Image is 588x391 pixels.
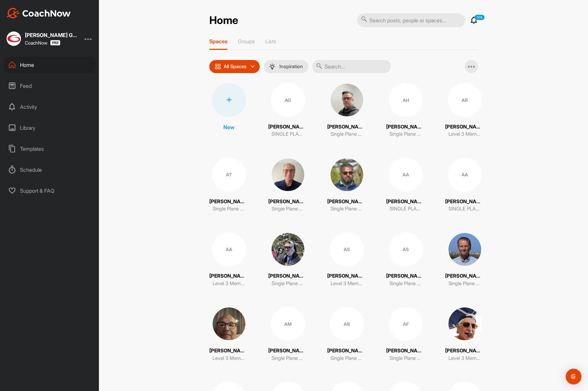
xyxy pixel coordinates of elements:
[279,64,303,69] p: Inspiration
[4,141,96,157] div: Templates
[445,198,484,205] p: [PERSON_NAME]
[212,307,246,341] img: square_3548ac1ced6b603261a1c784de2800fa.jpg
[448,83,482,117] div: AR
[7,8,71,18] img: CoachNow
[4,78,96,94] div: Feed
[212,158,246,192] div: AT
[448,280,481,287] p: Single Plane Anywhere Student
[50,40,60,46] img: CoachNow Pro
[268,198,308,205] p: [PERSON_NAME]
[224,64,247,69] p: All Spaces
[268,347,308,355] p: [PERSON_NAME]
[389,83,423,117] div: AH
[445,232,484,287] a: [PERSON_NAME]Single Plane Anywhere Student
[269,63,275,70] img: menuIcon
[448,158,482,192] div: AA
[331,130,363,138] p: Single Plane Anywhere Student
[213,280,245,287] p: Level 3 Member
[25,32,77,38] div: [PERSON_NAME] Golf
[327,307,367,362] a: AR[PERSON_NAME]Single Plane Anywhere Student
[445,83,484,138] a: AR[PERSON_NAME]Level 3 Member
[386,307,426,362] a: AF[PERSON_NAME]Single Plane Anywhere Student
[474,14,485,20] p: 314
[213,205,245,213] p: Single Plane Anywhere Student
[331,205,363,213] p: Single Plane Anywhere Student
[389,130,422,138] p: Single Plane Anywhere Student
[4,99,96,115] div: Activity
[386,232,426,287] a: AS[PERSON_NAME]Single Plane Anywhere Student
[327,123,367,131] p: [PERSON_NAME]
[389,280,422,287] p: Single Plane Anywhere Student
[268,123,308,131] p: [PERSON_NAME]
[265,38,276,45] p: Lists
[271,232,305,266] img: square_54f5eba2f56610bfb5750943822a7934.jpg
[566,369,581,384] div: Open Intercom Messenger
[272,130,304,138] p: SINGLE PLANE ANYWHERE STUDENT
[238,38,255,45] p: Groups
[448,130,481,138] p: Level 3 Member
[327,158,367,213] a: [PERSON_NAME]Single Plane Anywhere Student
[272,280,304,287] p: Single Plane Anywhere Student
[386,272,426,280] p: [PERSON_NAME]
[213,355,245,362] p: Level 3 Member
[389,205,422,213] p: SINGLE PLANE ANYWHERE STUDENT
[445,347,484,355] p: [PERSON_NAME]
[330,83,364,117] img: square_4b4aa52f72cba88b8b1c1ade3b2ef1d5.jpg
[445,158,484,213] a: AA[PERSON_NAME]SINGLE PLANE ANYWHERE STUDENT
[331,355,363,362] p: Single Plane Anywhere Student
[389,232,423,266] div: AS
[7,31,21,46] img: square_0aee7b555779b671652530bccc5f12b4.jpg
[223,123,235,131] p: New
[330,158,364,192] img: square_a6b4686ee9a08d0db8e7c74ec9c76e01.jpg
[357,13,465,27] input: Search posts, people or spaces...
[445,272,484,280] p: [PERSON_NAME]
[386,158,426,213] a: AA[PERSON_NAME]SINGLE PLANE ANYWHERE STUDENT
[209,307,249,362] a: [PERSON_NAME]Level 3 Member
[386,198,426,205] p: [PERSON_NAME]
[268,158,308,213] a: [PERSON_NAME]Single Plane Anywhere
[4,162,96,178] div: Schedule
[209,232,249,287] a: AA[PERSON_NAME]Level 3 Member
[271,83,305,117] div: AG
[389,355,422,362] p: Single Plane Anywhere Student
[327,347,367,355] p: [PERSON_NAME]
[268,232,308,287] a: [PERSON_NAME]Single Plane Anywhere Student
[448,307,482,341] img: square_f4ce7e6319eea999f57a66a2c5b67f9a.jpg
[448,355,481,362] p: Level 3 Member
[4,120,96,136] div: Library
[272,205,304,213] p: Single Plane Anywhere
[209,272,249,280] p: [PERSON_NAME]
[4,57,96,73] div: Home
[212,232,246,266] div: AA
[389,307,423,341] div: AF
[448,232,482,266] img: square_3d597a370c4f4f7aca3acdb396721bee.jpg
[268,272,308,280] p: [PERSON_NAME]
[327,272,367,280] p: [PERSON_NAME]
[209,38,227,45] p: Spaces
[445,123,484,131] p: [PERSON_NAME]
[386,83,426,138] a: AH[PERSON_NAME]Single Plane Anywhere Student
[386,123,426,131] p: [PERSON_NAME]
[209,14,238,27] h2: Home
[386,347,426,355] p: [PERSON_NAME]
[448,205,481,213] p: SINGLE PLANE ANYWHERE STUDENT
[209,198,249,205] p: [PERSON_NAME]
[272,355,304,362] p: Single Plane Anywhere Student
[330,307,364,341] div: AR
[312,60,391,73] input: Search...
[268,83,308,138] a: AG[PERSON_NAME]SINGLE PLANE ANYWHERE STUDENT
[271,307,305,341] div: AM
[331,280,363,287] p: Level 3 Member
[445,307,484,362] a: [PERSON_NAME]Level 3 Member
[25,40,60,46] div: CoachNow
[271,158,305,192] img: square_efec7e6156e34b5ec39e051625aea1a9.jpg
[209,347,249,355] p: [PERSON_NAME]
[268,307,308,362] a: AM[PERSON_NAME]Single Plane Anywhere Student
[209,158,249,213] a: AT[PERSON_NAME]Single Plane Anywhere Student
[327,83,367,138] a: [PERSON_NAME]Single Plane Anywhere Student
[215,63,221,70] img: icon
[327,232,367,287] a: AS[PERSON_NAME]Level 3 Member
[327,198,367,205] p: [PERSON_NAME]
[330,232,364,266] div: AS
[4,183,96,199] div: Support & FAQ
